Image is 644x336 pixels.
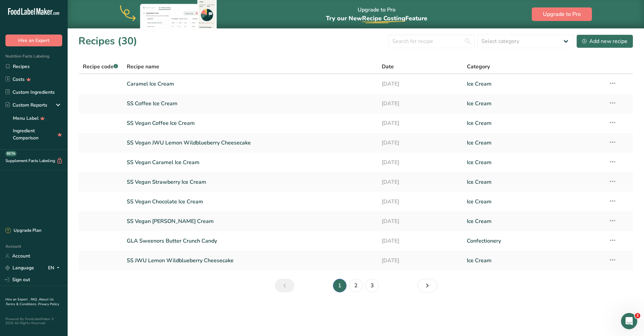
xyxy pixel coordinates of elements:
[275,279,294,292] a: Previous page
[326,0,427,28] div: Upgrade to Pro
[6,302,38,307] a: Terms & Conditions .
[5,297,29,302] a: Hire an Expert .
[127,155,374,170] a: SS Vegan Caramel Ice Cream
[382,63,394,71] span: Date
[543,10,581,18] span: Upgrade to Pro
[326,14,427,22] span: Try our New Feature
[467,63,490,71] span: Category
[467,234,600,248] a: Confectionery
[127,116,374,130] a: SS Vegan Coffee Ice Cream
[382,195,459,209] a: [DATE]
[382,77,459,91] a: [DATE]
[467,155,600,170] a: Ice Cream
[5,35,62,46] button: Hire an Expert
[582,37,627,45] div: Add new recipe
[349,279,363,292] a: Page 2.
[532,7,592,21] button: Upgrade to Pro
[418,279,437,292] a: Next page
[83,63,118,70] span: Recipe code
[365,279,379,292] a: Page 3.
[467,175,600,189] a: Ice Cream
[576,35,633,48] button: Add new recipe
[621,313,637,329] iframe: Intercom live chat
[382,253,459,268] a: [DATE]
[467,136,600,150] a: Ice Cream
[127,253,374,268] a: SS JWU Lemon Wildblueberry Cheesecake
[5,102,47,109] div: Custom Reports
[5,151,17,156] div: BETA
[127,214,374,228] a: SS Vegan [PERSON_NAME] Cream
[127,63,159,71] span: Recipe name
[467,253,600,268] a: Ice Cream
[382,155,459,170] a: [DATE]
[127,195,374,209] a: SS Vegan Chocolate Ice Cream
[48,264,62,272] div: EN
[382,234,459,248] a: [DATE]
[382,175,459,189] a: [DATE]
[127,136,374,150] a: SS Vegan JWU Lemon Wildblueberry Cheesecake
[382,136,459,150] a: [DATE]
[467,195,600,209] a: Ice Cream
[5,262,34,274] a: Language
[467,214,600,228] a: Ice Cream
[78,33,137,49] h1: Recipes (30)
[382,116,459,130] a: [DATE]
[5,227,41,234] div: Upgrade Plan
[467,77,600,91] a: Ice Cream
[467,116,600,130] a: Ice Cream
[31,297,39,302] a: FAQ .
[635,313,640,318] span: 2
[127,96,374,111] a: SS Coffee Ice Cream
[382,214,459,228] a: [DATE]
[127,234,374,248] a: GLA Sweenors Butter Crunch Candy
[467,96,600,111] a: Ice Cream
[38,302,59,307] a: Privacy Policy
[127,77,374,91] a: Caramel Ice Cream
[127,175,374,189] a: SS Vegan Strawberry Ice Cream
[382,96,459,111] a: [DATE]
[5,317,62,325] div: Powered By FoodLabelMaker © 2025 All Rights Reserved
[362,14,405,22] span: Recipe Costing
[388,35,475,48] input: Search for recipe
[5,297,54,307] a: About Us .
